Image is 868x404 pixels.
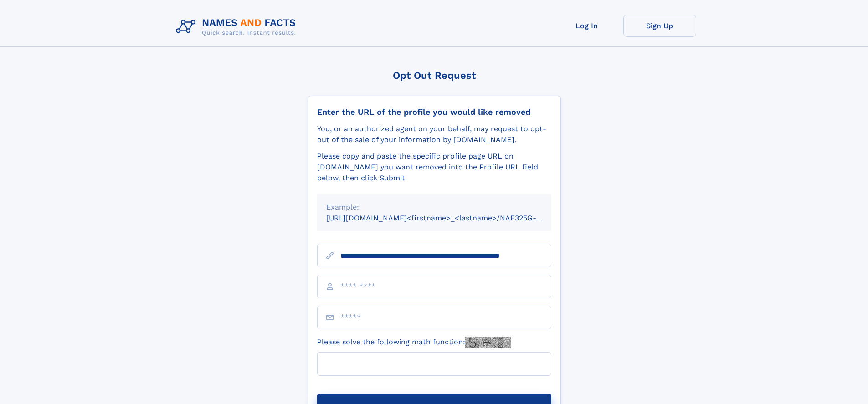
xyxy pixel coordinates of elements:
[308,70,561,81] div: Opt Out Request
[317,151,551,184] div: Please copy and paste the specific profile page URL on [DOMAIN_NAME] you want removed into the Pr...
[172,15,303,39] img: Logo Names and Facts
[317,107,551,117] div: Enter the URL of the profile you would like removed
[623,15,696,37] a: Sign Up
[317,123,551,145] div: You, or an authorized agent on your behalf, may request to opt-out of the sale of your informatio...
[550,15,623,37] a: Log In
[326,202,542,213] div: Example:
[326,214,569,222] small: [URL][DOMAIN_NAME]<firstname>_<lastname>/NAF325G-xxxxxxxx
[317,337,511,348] label: Please solve the following math function:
